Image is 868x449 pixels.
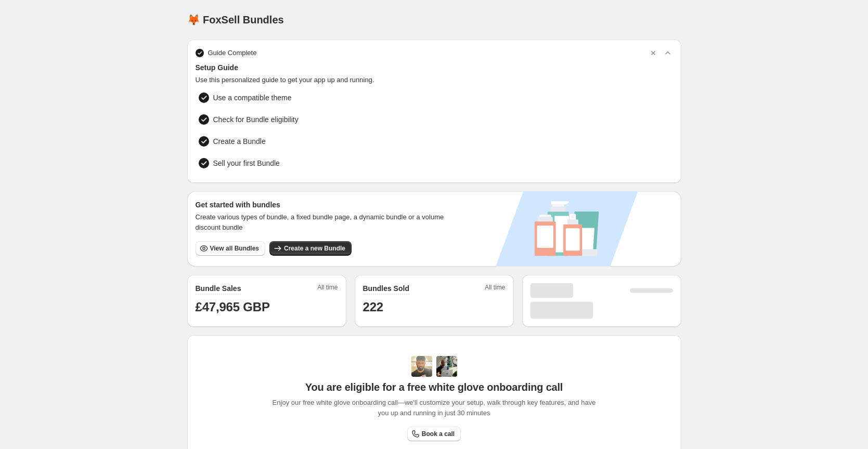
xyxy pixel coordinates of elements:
img: Adi [411,356,432,377]
h1: 🦊 FoxSell Bundles [187,14,284,26]
span: Create a new Bundle [284,244,345,253]
span: You are eligible for a free white glove onboarding call [305,381,563,393]
span: Check for Bundle eligibility [213,114,299,125]
h2: Bundle Sales [196,283,241,294]
h2: Bundles Sold [363,283,409,294]
h1: 222 [363,299,506,315]
span: Use a compatible theme [213,93,292,103]
a: Book a call [407,427,461,441]
span: All time [485,283,505,295]
span: Guide Complete [208,48,257,58]
span: All time [317,283,338,295]
span: Use this personalized guide to get your app up and running. [196,75,673,85]
span: Enjoy our free white glove onboarding call—we'll customize your setup, walk through key features,... [267,398,601,418]
span: Setup Guide [196,62,673,73]
span: View all Bundles [210,244,259,253]
button: View all Bundles [196,241,265,256]
span: Sell your first Bundle [213,158,280,168]
button: Create a new Bundle [269,241,352,256]
h3: Get started with bundles [196,200,454,210]
img: Prakhar [436,356,457,377]
span: Create various types of bundle, a fixed bundle page, a dynamic bundle or a volume discount bundle [196,212,454,233]
h1: £47,965 GBP [196,299,338,315]
span: Book a call [422,430,455,438]
span: Create a Bundle [213,136,266,147]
